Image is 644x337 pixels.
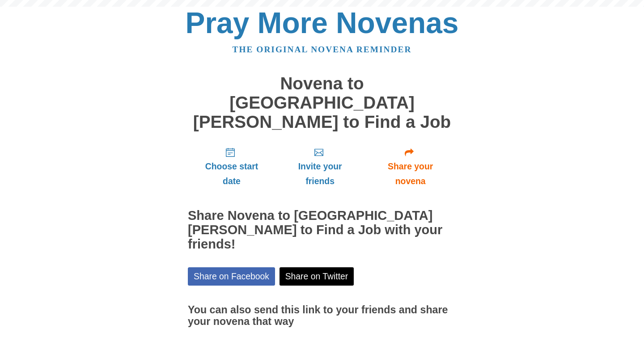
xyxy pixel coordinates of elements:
a: Pray More Novenas [186,6,459,39]
span: Invite your friends [284,159,356,189]
h1: Novena to [GEOGRAPHIC_DATA][PERSON_NAME] to Find a Job [188,74,456,131]
span: Choose start date [197,159,267,189]
a: Choose start date [188,140,275,194]
a: Share your novena [364,140,456,194]
a: The original novena reminder [233,45,412,54]
h2: Share Novena to [GEOGRAPHIC_DATA][PERSON_NAME] to Find a Job with your friends! [188,209,456,252]
a: Share on Twitter [280,267,354,286]
a: Invite your friends [275,140,364,194]
a: Share on Facebook [188,267,275,286]
h3: You can also send this link to your friends and share your novena that way [188,304,456,327]
span: Share your novena [373,159,447,189]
